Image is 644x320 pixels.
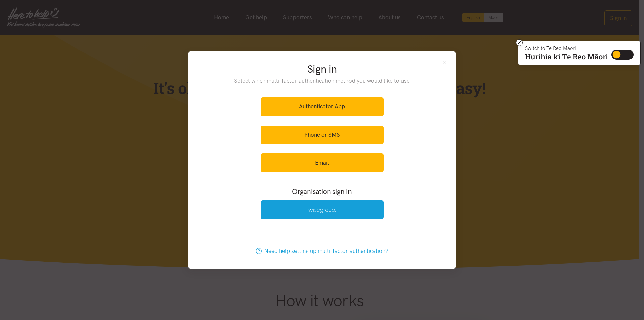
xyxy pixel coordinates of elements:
h3: Organisation sign in [242,187,402,196]
button: Close [442,59,448,65]
p: Hurihia ki Te Reo Māori [525,54,608,60]
p: Switch to Te Reo Māori [525,46,608,50]
img: Wise Group [308,208,336,213]
a: Phone or SMS [261,126,384,144]
p: Select which multi-factor authentication method you would like to use [221,76,424,85]
a: Need help setting up multi-factor authentication? [249,242,395,260]
a: Authenticator App [261,97,384,116]
a: Email [261,153,384,172]
h2: Sign in [221,62,424,76]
